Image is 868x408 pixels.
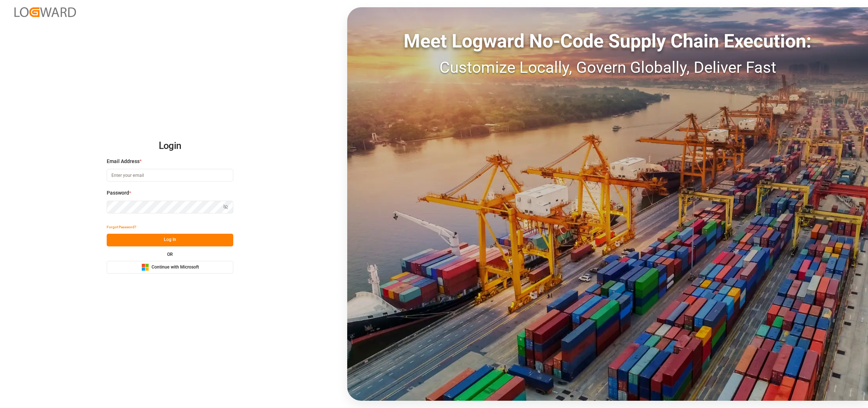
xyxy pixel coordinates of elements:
img: Logward_new_orange.png [14,7,76,17]
button: Forgot Password? [107,221,136,234]
h2: Login [107,134,233,158]
div: Customize Locally, Govern Globally, Deliver Fast [347,55,868,79]
div: Meet Logward No-Code Supply Chain Execution: [347,27,868,55]
span: Continue with Microsoft [152,264,199,271]
span: Email Address [107,158,140,165]
span: Password [107,189,129,197]
button: Continue with Microsoft [107,261,233,274]
button: Log In [107,234,233,246]
input: Enter your email [107,169,233,182]
small: OR [167,252,173,257]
